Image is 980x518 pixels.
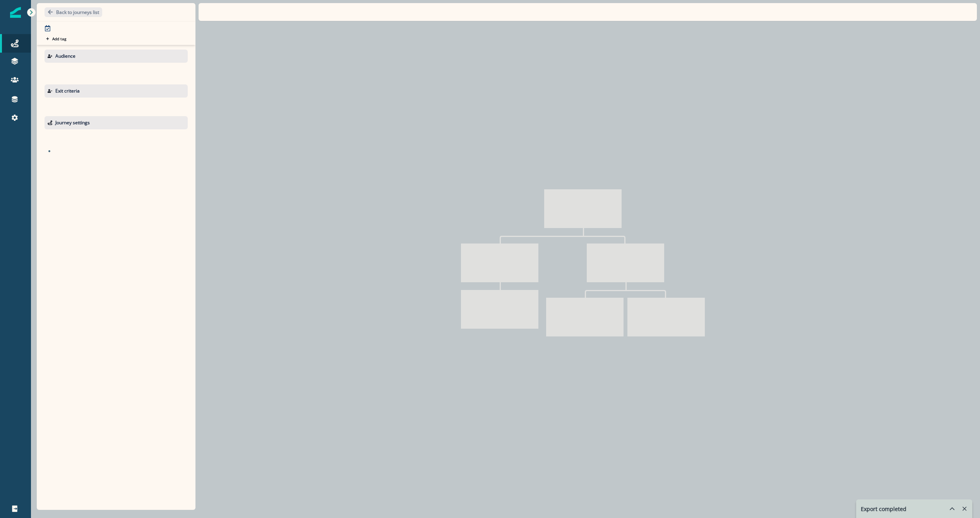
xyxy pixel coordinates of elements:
button: Remove-exports [958,503,971,515]
button: Go back [45,7,102,17]
button: hide-exports [940,500,955,518]
p: Audience [55,53,75,60]
p: Export completed [861,505,906,513]
p: Exit criteria [55,87,80,94]
img: Inflection [10,7,21,18]
button: hide-exports [946,503,958,515]
p: Back to journeys list [56,9,99,15]
p: Journey settings [55,119,90,126]
button: Add tag [45,36,68,42]
p: Add tag [52,36,66,41]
